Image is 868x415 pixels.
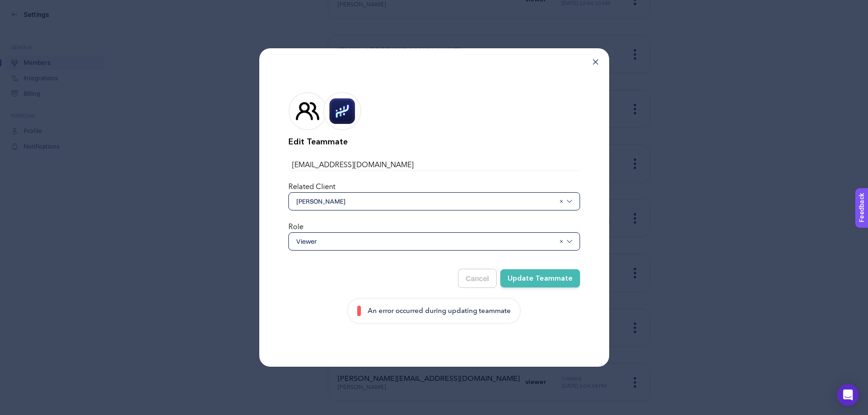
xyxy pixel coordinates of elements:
[288,136,580,149] h2: Edit Teammate
[288,223,303,231] label: Role
[500,269,580,287] button: Update Teammate
[837,384,859,406] div: Open Intercom Messenger
[458,269,497,288] button: Cancel
[567,239,572,244] img: svg%3e
[288,183,335,190] label: Related Client
[288,159,580,170] input: Write your teammate’s email
[5,3,35,10] span: Feedback
[296,197,555,206] span: [PERSON_NAME]
[368,306,511,316] p: An error occurred during updating teammate
[296,237,555,246] span: Viewer
[567,199,572,204] img: svg%3e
